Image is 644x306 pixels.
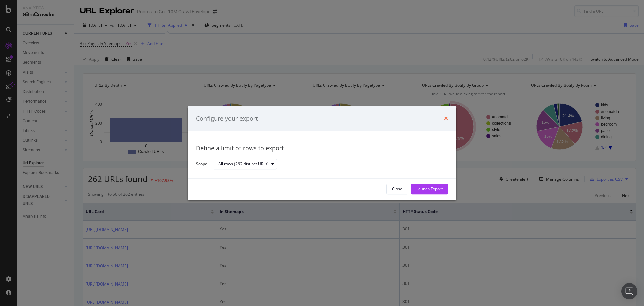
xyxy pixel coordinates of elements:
div: Configure your export [196,114,258,123]
button: Launch Export [411,184,448,194]
div: Open Intercom Messenger [621,283,637,299]
button: All rows (262 distinct URLs) [213,159,277,170]
div: modal [188,106,456,200]
div: times [444,114,448,123]
div: Define a limit of rows to export [196,144,448,153]
button: Close [386,184,408,194]
label: Scope [196,161,207,168]
div: All rows (262 distinct URLs) [218,162,269,166]
div: Launch Export [416,186,443,192]
div: Close [392,186,402,192]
